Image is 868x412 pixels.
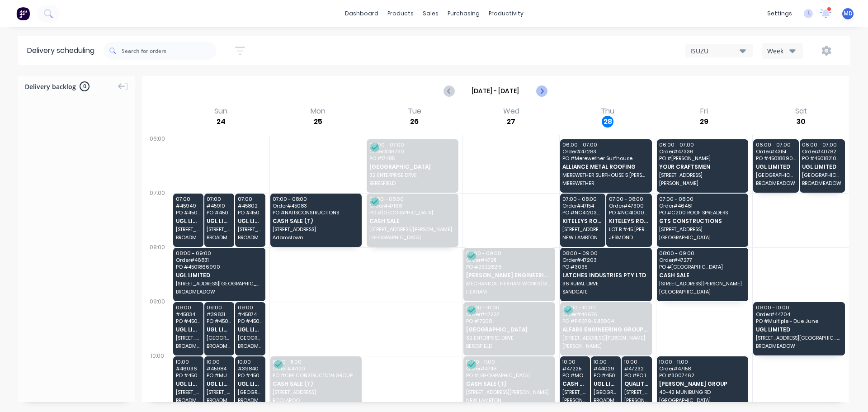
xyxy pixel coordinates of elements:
span: [STREET_ADDRESS] [659,172,745,178]
span: LATCHES INDUSTRIES PTY LTD [562,272,648,278]
span: PO # NC410006/208168 [609,210,649,215]
span: Delivery backlog [25,82,76,91]
span: 10:00 [594,359,618,365]
span: 08:00 - 09:00 [562,251,648,256]
span: BERESFIELD [466,343,552,349]
span: [GEOGRAPHIC_DATA] [369,235,455,240]
span: UGL LIMITED [238,218,263,224]
span: # 44029 [594,366,618,371]
span: UGL LIMITED [176,218,201,224]
span: [STREET_ADDRESS][PERSON_NAME] [466,389,552,395]
button: ISUZU [685,44,753,57]
span: PO # 4501821036 [802,156,842,161]
span: GTS CONSTRUCTIONS [659,218,745,224]
span: PO # NC412039/208147 [562,210,602,215]
span: # 45984 [207,366,231,371]
button: Week [762,43,803,59]
span: NEW LAMBTON [562,235,602,240]
span: KITELEYS ROOFING WORLD [609,218,649,224]
span: UGL LIMITED [207,218,231,224]
span: 09:00 [207,305,231,310]
span: BROADMEADOW [176,289,262,294]
div: productivity [484,7,528,20]
span: PO # 4501845326 [176,373,201,378]
span: PO # 17485 [369,156,455,161]
div: sales [418,7,443,20]
div: ISUZU [690,46,740,56]
span: # 45802 [238,203,263,208]
span: 10:00 - 11:00 [659,359,745,365]
span: PO # 4501841085 [207,318,231,324]
span: PO # 4501866990 [176,264,262,270]
span: 09:00 - 10:00 [466,305,552,310]
span: PO # NATISCONSTRUCTIONS [273,210,359,215]
span: 40-42 MUNIBUNG RD [659,389,745,395]
span: [GEOGRAPHIC_DATA], [STREET_ADDRESS] [802,172,842,178]
span: # 47232 [624,366,649,371]
span: Order # 47154 [562,203,602,208]
span: MD [844,9,853,18]
span: PO # 4501869013 [756,156,796,161]
span: Order # 44704 [756,312,842,317]
span: [GEOGRAPHIC_DATA], [STREET_ADDRESS] [207,335,231,341]
span: PO # 3035 [562,264,648,270]
span: PO # Multiple - Due June [756,318,842,324]
span: UGL LIMITED [238,381,263,387]
span: PO # 4501850630 [238,373,263,378]
span: [STREET_ADDRESS][GEOGRAPHIC_DATA] [238,227,263,232]
span: 09:00 - 10:00 [562,305,648,310]
span: BROADMEADOW [176,343,201,349]
span: [GEOGRAPHIC_DATA] [659,289,745,294]
input: Search for orders [122,42,217,60]
span: 08:00 - 09:00 [466,251,552,256]
div: products [383,7,418,20]
div: purchasing [443,7,484,20]
span: 08:00 - 09:00 [176,251,262,256]
span: [GEOGRAPHIC_DATA] [659,235,745,240]
span: UGL LIMITED [756,164,796,170]
span: Adamstown [273,235,359,240]
span: HEXHAM [466,289,552,294]
div: 30 [795,116,807,128]
span: [STREET_ADDRESS] [562,227,602,232]
span: NEW LAMBTON [466,398,552,403]
span: [GEOGRAPHIC_DATA], [STREET_ADDRESS] [238,335,263,341]
span: [GEOGRAPHIC_DATA], [STREET_ADDRESS] [594,389,618,395]
span: 10:00 [207,359,231,365]
span: 07:00 - 08:00 [562,196,602,202]
span: PO # MODIFIED CONSTRUCTIONS [562,373,587,378]
span: BROADMEADOW [756,180,796,186]
span: MECHANICAL HEXHAM WORKS [STREET_ADDRESS] [466,281,552,286]
span: UGL LIMITED [176,327,201,332]
div: 27 [505,116,517,128]
span: PO # Merewether Surfhouse [562,156,648,161]
span: BROADMEADOW [238,398,263,403]
span: [GEOGRAPHIC_DATA], [STREET_ADDRESS] [756,172,796,178]
span: UGL LIMITED [756,327,842,332]
span: ALFABS ENGINEERING GROUP P/L [562,327,648,332]
span: # 45910 [207,203,231,208]
span: [PERSON_NAME] ENGINEERING POWER [466,272,552,278]
div: Week [767,46,793,56]
span: BROADMEADOW [238,235,263,240]
span: Order # 47336 [659,149,745,154]
span: 06:00 - 07:00 [756,142,796,147]
span: BROADMEADOW [207,235,231,240]
span: 09:00 [176,305,201,310]
span: 06:00 - 07:00 [802,142,842,147]
span: PO # 4501850630 [594,373,618,378]
span: [GEOGRAPHIC_DATA] [369,164,455,170]
span: # 45874 [238,312,263,317]
span: UGL LIMITED [207,327,231,332]
span: 10:00 - 11:00 [273,359,359,365]
span: [STREET_ADDRESS] [659,227,745,232]
img: Factory [16,7,30,20]
span: PO # C200 ROOF SPREADERS [659,210,745,215]
span: 06:00 - 07:00 [562,142,648,147]
span: PO # 3007462 [659,373,745,378]
span: Order # 43151 [756,149,796,154]
span: MEREWETHER SURFHOUSE 5 [PERSON_NAME] PDE [562,172,648,178]
span: MEREWETHER [562,180,648,186]
span: # 47225 [562,366,587,371]
span: KITELEYS ROOFING WORLD [562,218,602,224]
